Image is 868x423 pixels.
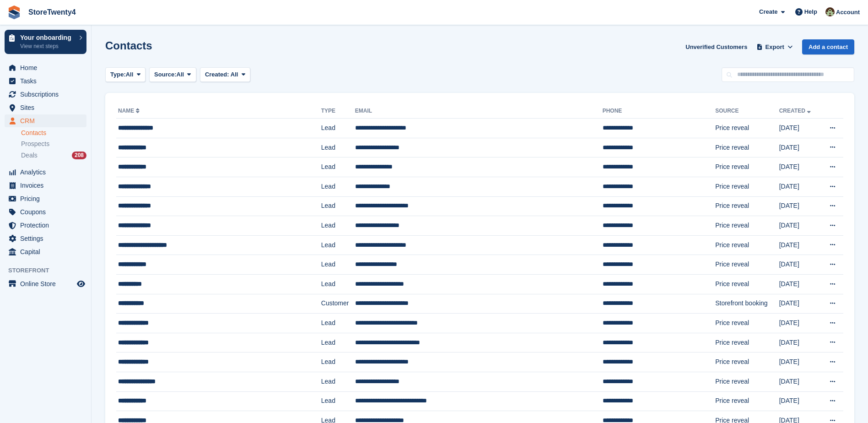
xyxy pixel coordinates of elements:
[126,70,134,79] span: All
[5,219,86,232] a: menu
[105,67,146,82] button: Type: All
[779,196,820,216] td: [DATE]
[321,216,355,236] td: Lead
[779,391,820,411] td: [DATE]
[715,314,779,333] td: Price reveal
[779,372,820,391] td: [DATE]
[5,206,86,218] a: menu
[755,39,795,54] button: Export
[21,140,49,148] span: Prospects
[836,8,860,17] span: Account
[25,5,80,20] a: StoreTwenty4
[20,114,75,127] span: CRM
[321,294,355,314] td: Customer
[779,314,820,333] td: [DATE]
[110,70,126,79] span: Type:
[715,274,779,294] td: Price reveal
[5,114,86,127] a: menu
[20,88,75,101] span: Subscriptions
[321,333,355,352] td: Lead
[20,192,75,205] span: Pricing
[20,101,75,114] span: Sites
[200,67,250,82] button: Created: All
[5,101,86,114] a: menu
[321,177,355,196] td: Lead
[759,7,777,16] span: Create
[779,294,820,314] td: [DATE]
[20,219,75,232] span: Protection
[715,119,779,138] td: Price reveal
[7,5,21,19] img: stora-icon-8386f47178a22dfd0bd8f6a31ec36ba5ce8667c1dd55bd0f319d3a0aa187defe.svg
[715,333,779,352] td: Price reveal
[5,179,86,192] a: menu
[105,39,152,52] h1: Contacts
[804,7,817,16] span: Help
[20,206,75,218] span: Coupons
[779,255,820,275] td: [DATE]
[715,391,779,411] td: Price reveal
[321,352,355,372] td: Lead
[20,34,75,41] p: Your onboarding
[5,75,86,87] a: menu
[321,255,355,275] td: Lead
[715,196,779,216] td: Price reveal
[682,39,751,54] a: Unverified Customers
[779,119,820,138] td: [DATE]
[20,75,75,87] span: Tasks
[715,235,779,255] td: Price reveal
[5,192,86,205] a: menu
[715,352,779,372] td: Price reveal
[20,232,75,245] span: Settings
[715,255,779,275] td: Price reveal
[321,274,355,294] td: Lead
[5,166,86,179] a: menu
[802,39,854,54] a: Add a contact
[321,104,355,119] th: Type
[715,372,779,391] td: Price reveal
[715,177,779,196] td: Price reveal
[20,42,75,50] p: View next steps
[21,151,86,160] a: Deals 208
[118,108,141,114] a: Name
[5,30,86,54] a: Your onboarding View next steps
[75,278,86,289] a: Preview store
[149,67,196,82] button: Source: All
[231,71,238,78] span: All
[20,245,75,258] span: Capital
[177,70,184,79] span: All
[779,235,820,255] td: [DATE]
[715,216,779,236] td: Price reveal
[355,104,603,119] th: Email
[779,352,820,372] td: [DATE]
[825,7,835,16] img: Lee Hanlon
[5,232,86,245] a: menu
[321,157,355,177] td: Lead
[21,151,38,160] span: Deals
[779,274,820,294] td: [DATE]
[779,177,820,196] td: [DATE]
[766,43,784,52] span: Export
[8,266,91,275] span: Storefront
[21,129,86,137] a: Contacts
[715,294,779,314] td: Storefront booking
[154,70,176,79] span: Source:
[5,245,86,258] a: menu
[321,138,355,157] td: Lead
[321,314,355,333] td: Lead
[321,391,355,411] td: Lead
[5,277,86,290] a: menu
[715,104,779,119] th: Source
[205,71,229,78] span: Created:
[321,372,355,391] td: Lead
[779,333,820,352] td: [DATE]
[715,157,779,177] td: Price reveal
[715,138,779,157] td: Price reveal
[779,216,820,236] td: [DATE]
[20,179,75,192] span: Invoices
[20,61,75,74] span: Home
[321,119,355,138] td: Lead
[21,139,86,149] a: Prospects
[72,152,86,159] div: 208
[779,108,813,114] a: Created
[20,166,75,179] span: Analytics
